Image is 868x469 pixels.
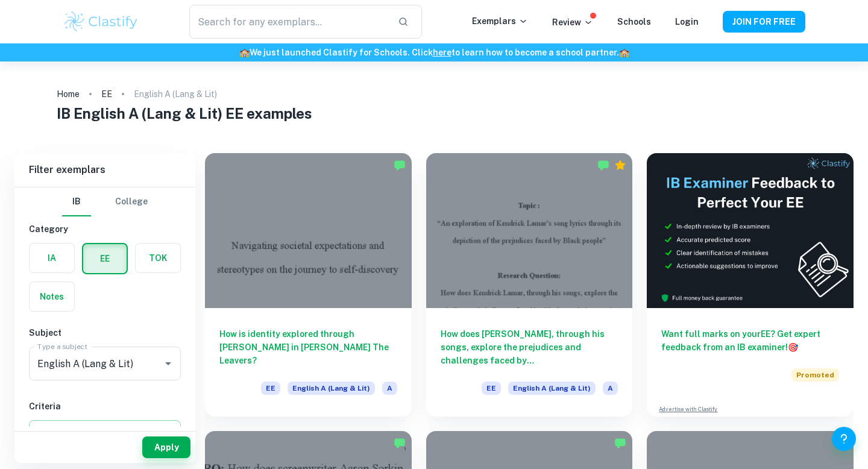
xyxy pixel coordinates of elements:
p: English A (Lang & Lit) [134,87,217,101]
h1: IB English A (Lang & Lit) EE examples [57,102,812,124]
input: Search for any exemplars... [189,5,388,39]
button: Notes [30,282,74,311]
span: 🏫 [619,48,629,57]
button: IA [30,244,74,272]
a: How is identity explored through [PERSON_NAME] in [PERSON_NAME] The Leavers?EEEnglish A (Lang & L... [205,153,412,417]
button: TOK [136,244,180,272]
span: 🎯 [788,342,798,352]
div: Filter type choice [62,187,148,216]
a: Login [675,17,699,27]
h6: Want full marks on your EE ? Get expert feedback from an IB examiner! [661,327,839,354]
button: College [115,187,148,216]
button: Apply [142,436,190,458]
span: English A (Lang & Lit) [288,382,375,395]
span: EE [482,382,501,395]
button: Open [160,355,177,372]
h6: We just launched Clastify for Schools. Click to learn how to become a school partner. [2,46,866,59]
img: Clastify logo [63,10,139,34]
a: here [433,48,451,57]
h6: Category [29,222,181,236]
p: Review [552,16,593,29]
span: Promoted [791,368,839,382]
a: Want full marks on yourEE? Get expert feedback from an IB examiner!PromotedAdvertise with Clastify [647,153,854,417]
span: 🏫 [239,48,250,57]
img: Marked [597,159,609,171]
h6: Subject [29,326,181,339]
a: Schools [617,17,651,27]
h6: How is identity explored through [PERSON_NAME] in [PERSON_NAME] The Leavers? [219,327,397,367]
img: Marked [614,437,626,449]
button: EE [83,244,127,273]
span: EE [261,382,280,395]
a: Advertise with Clastify [659,405,717,414]
div: Premium [614,159,626,171]
img: Marked [394,159,406,171]
span: A [382,382,397,395]
span: A [603,382,618,395]
h6: Filter exemplars [14,153,195,187]
img: Marked [394,437,406,449]
button: Select [29,420,181,442]
label: Type a subject [37,341,87,351]
p: Exemplars [472,14,528,28]
span: English A (Lang & Lit) [508,382,596,395]
h6: How does [PERSON_NAME], through his songs, explore the prejudices and challenges faced by [DEMOGR... [441,327,618,367]
a: Home [57,86,80,102]
img: Thumbnail [647,153,854,308]
button: IB [62,187,91,216]
a: EE [101,86,112,102]
h6: Criteria [29,400,181,413]
button: Help and Feedback [832,427,856,451]
a: How does [PERSON_NAME], through his songs, explore the prejudices and challenges faced by [DEMOGR... [426,153,633,417]
button: JOIN FOR FREE [723,11,805,33]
